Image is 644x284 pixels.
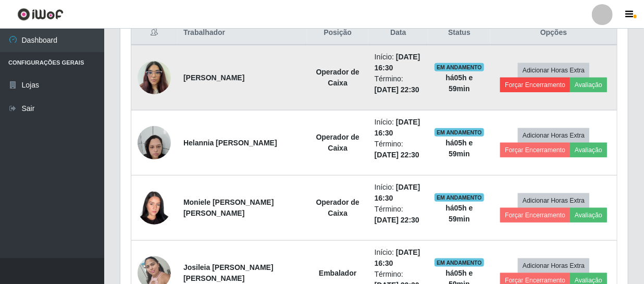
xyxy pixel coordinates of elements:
strong: Operador de Caixa [316,68,360,87]
span: EM ANDAMENTO [435,258,484,267]
strong: [PERSON_NAME] [183,73,244,82]
li: Início: [375,52,422,73]
img: 1743385442240.jpeg [138,55,171,100]
li: Início: [375,117,422,139]
li: Término: [375,204,422,226]
strong: Operador de Caixa [316,198,360,217]
li: Início: [375,247,422,269]
th: Status [428,21,490,45]
strong: Josileia [PERSON_NAME] [PERSON_NAME] [183,263,274,282]
button: Adicionar Horas Extra [518,63,589,78]
strong: Helannia [PERSON_NAME] [183,139,277,147]
strong: Embalador [319,269,356,277]
time: [DATE] 16:30 [375,183,420,202]
time: [DATE] 16:30 [375,248,420,267]
strong: há 05 h e 59 min [445,204,473,223]
img: 1730987452879.jpeg [138,120,171,165]
img: CoreUI Logo [17,8,64,21]
button: Adicionar Horas Extra [518,258,589,273]
th: Opções [490,21,617,45]
strong: Moniele [PERSON_NAME] [PERSON_NAME] [183,198,274,217]
img: 1742821010159.jpeg [138,186,171,230]
th: Trabalhador [177,21,307,45]
button: Forçar Encerramento [500,143,570,157]
button: Forçar Encerramento [500,78,570,92]
button: Avaliação [570,78,607,92]
li: Término: [375,139,422,160]
strong: há 05 h e 59 min [445,139,473,158]
button: Adicionar Horas Extra [518,128,589,143]
span: EM ANDAMENTO [435,193,484,202]
time: [DATE] 22:30 [375,216,419,224]
strong: há 05 h e 59 min [445,73,473,93]
button: Avaliação [570,143,607,157]
li: Término: [375,73,422,95]
th: Posição [307,21,368,45]
th: Data [368,21,428,45]
time: [DATE] 16:30 [375,118,420,137]
time: [DATE] 22:30 [375,85,419,94]
li: Início: [375,182,422,204]
strong: Operador de Caixa [316,133,360,152]
button: Forçar Encerramento [500,208,570,223]
button: Adicionar Horas Extra [518,193,589,208]
time: [DATE] 22:30 [375,151,419,159]
time: [DATE] 16:30 [375,53,420,72]
button: Avaliação [570,208,607,223]
span: EM ANDAMENTO [435,128,484,137]
span: EM ANDAMENTO [435,63,484,71]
